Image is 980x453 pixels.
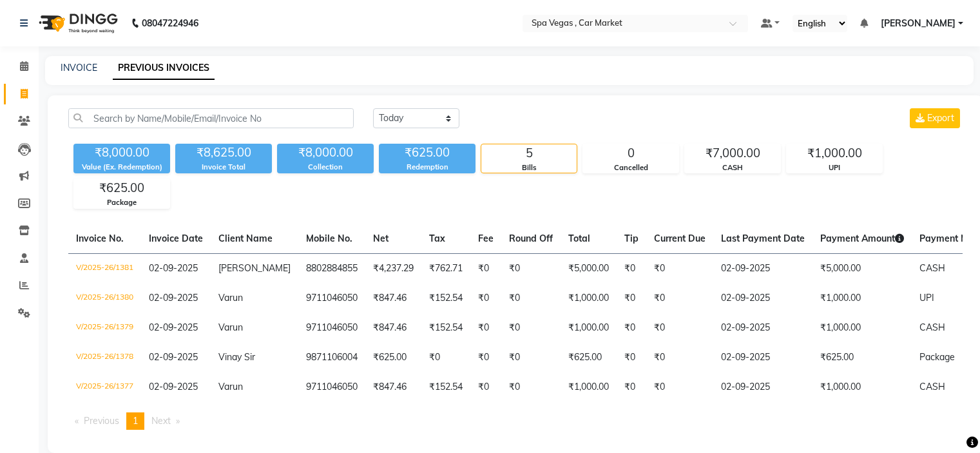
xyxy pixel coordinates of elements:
td: ₹1,000.00 [812,284,912,313]
span: Tax [429,233,445,244]
div: 0 [583,144,678,162]
button: Export [910,108,960,128]
div: ₹8,625.00 [175,144,272,162]
span: Invoice Date [149,233,203,244]
td: V/2025-26/1380 [68,284,141,313]
a: PREVIOUS INVOICES [113,57,215,80]
div: ₹7,000.00 [685,144,780,162]
td: ₹847.46 [365,372,421,402]
span: Vinay Sir [218,351,255,363]
div: ₹1,000.00 [787,144,882,162]
td: ₹0 [470,313,501,343]
div: Bills [481,162,577,173]
input: Search by Name/Mobile/Email/Invoice No [68,108,354,128]
span: Fee [478,233,494,244]
span: CASH [919,262,945,274]
a: INVOICE [61,62,97,73]
span: Client Name [218,233,273,244]
td: V/2025-26/1377 [68,372,141,402]
td: ₹0 [646,372,713,402]
td: ₹152.54 [421,372,470,402]
td: ₹5,000.00 [812,253,912,284]
span: 1 [133,415,138,427]
td: V/2025-26/1378 [68,343,141,372]
span: 02-09-2025 [149,322,198,333]
td: ₹0 [501,253,561,284]
td: ₹625.00 [365,343,421,372]
td: 9711046050 [298,284,365,313]
span: Previous [84,415,119,427]
div: Cancelled [583,162,678,173]
span: 02-09-2025 [149,262,198,274]
td: ₹625.00 [561,343,617,372]
td: ₹0 [421,343,470,372]
span: Total [568,233,590,244]
td: ₹1,000.00 [812,313,912,343]
td: ₹1,000.00 [561,313,617,343]
span: Round Off [509,233,553,244]
td: ₹0 [646,313,713,343]
div: ₹625.00 [379,144,476,162]
td: 9711046050 [298,313,365,343]
span: 02-09-2025 [149,351,198,363]
td: ₹0 [470,284,501,313]
td: ₹0 [501,313,561,343]
span: Varun [218,292,243,304]
td: 9871106004 [298,343,365,372]
div: 5 [481,144,577,162]
div: Invoice Total [175,162,272,173]
td: ₹1,000.00 [561,284,617,313]
div: Package [74,197,169,208]
td: ₹5,000.00 [561,253,617,284]
td: ₹0 [501,343,561,372]
td: V/2025-26/1381 [68,253,141,284]
span: CASH [919,381,945,392]
span: Net [373,233,389,244]
td: ₹1,000.00 [561,372,617,402]
td: ₹0 [617,343,646,372]
div: Redemption [379,162,476,173]
span: Varun [218,381,243,392]
td: 02-09-2025 [713,313,812,343]
td: 02-09-2025 [713,284,812,313]
span: 02-09-2025 [149,381,198,392]
td: 8802884855 [298,253,365,284]
span: Package [919,351,955,363]
span: Last Payment Date [721,233,805,244]
td: 9711046050 [298,372,365,402]
div: ₹8,000.00 [73,144,170,162]
td: ₹0 [617,372,646,402]
span: Payment Amount [820,233,904,244]
td: ₹0 [646,284,713,313]
td: ₹0 [617,253,646,284]
td: 02-09-2025 [713,343,812,372]
div: ₹625.00 [74,179,169,197]
div: ₹8,000.00 [277,144,374,162]
td: ₹1,000.00 [812,372,912,402]
td: ₹0 [470,253,501,284]
span: UPI [919,292,934,304]
td: ₹152.54 [421,313,470,343]
span: Varun [218,322,243,333]
td: ₹0 [646,343,713,372]
div: Collection [277,162,374,173]
b: 08047224946 [142,5,198,41]
span: Mobile No. [306,233,352,244]
span: 02-09-2025 [149,292,198,304]
span: Current Due [654,233,706,244]
td: ₹847.46 [365,284,421,313]
td: ₹4,237.29 [365,253,421,284]
img: logo [33,5,121,41]
div: UPI [787,162,882,173]
span: [PERSON_NAME] [881,17,956,30]
td: ₹625.00 [812,343,912,372]
td: ₹0 [617,284,646,313]
td: V/2025-26/1379 [68,313,141,343]
div: CASH [685,162,780,173]
span: Export [927,112,954,124]
td: ₹0 [501,372,561,402]
span: Next [151,415,171,427]
span: Tip [624,233,639,244]
td: ₹0 [470,343,501,372]
td: ₹0 [617,313,646,343]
